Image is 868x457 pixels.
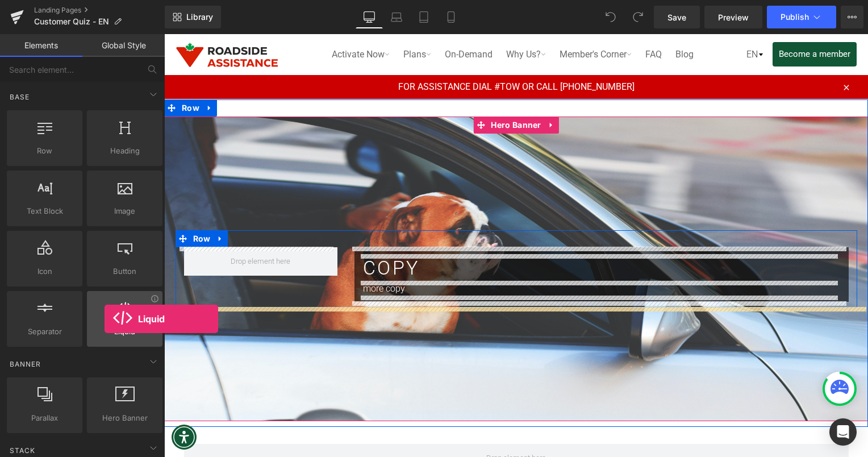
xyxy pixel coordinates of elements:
span: Text Block [10,205,79,217]
a: Plans [233,3,273,38]
a: New Library [165,6,221,28]
span: Customer Quiz - EN [34,17,109,26]
a: Expand / Collapse [380,82,395,99]
span: Banner [9,359,42,369]
span: Save [667,11,686,23]
button: Redo [627,6,649,28]
span: Stack [9,445,36,456]
a: Landing Pages [34,6,165,15]
a: FAQ [475,3,503,38]
button: More [841,6,863,28]
span: Publish [781,13,809,22]
a: Why Us? [336,3,387,38]
a: Become a member [608,8,692,32]
span: Library [186,12,213,22]
p: more copy [199,247,676,262]
span: Base [9,92,31,102]
div: View Information [151,294,159,303]
a: Activate Now [162,3,231,38]
span: Liquid [90,326,159,338]
span: Row [10,145,79,157]
a: Mobile [437,6,465,28]
span: Icon [10,265,79,277]
span: Row [26,196,49,213]
span: Become a member [615,15,686,25]
a: Expand / Collapse [49,196,64,213]
span: Parallax [10,412,79,424]
a: Preview [704,6,762,28]
span: Separator [10,326,79,338]
div: Accessibility Menu [7,390,32,416]
a: Desktop [356,6,383,28]
a: Tablet [410,6,437,28]
h1: Copy [199,221,676,247]
span: Hero Banner [90,412,159,424]
a: Member's Corner [390,3,473,38]
div: Open Intercom Messenger [829,418,857,446]
span: Button [90,265,159,277]
button: Publish [767,6,836,28]
a: Expand / Collapse [38,65,53,82]
button: Undo [599,6,622,28]
span: Row [15,65,38,82]
a: Global Style [82,34,165,57]
span: Heading [90,145,159,157]
span: Hero Banner [324,82,379,99]
span: Preview [718,11,749,23]
a: Blog [506,3,535,38]
img: Canadian Tire Roadside [11,7,114,34]
a: Laptop [383,6,410,28]
a: On-Demand [275,3,334,38]
span: Image [90,205,159,217]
